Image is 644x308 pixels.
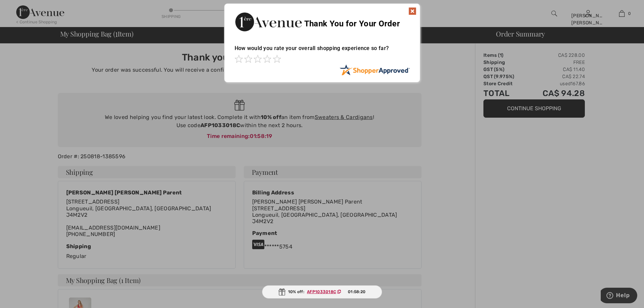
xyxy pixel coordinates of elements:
ins: AFP1033018C [307,289,336,294]
img: Gift.svg [279,288,285,295]
span: 01:58:20 [348,289,365,295]
span: Thank You for Your Order [304,19,400,28]
div: 10% off: [262,285,382,299]
img: x [408,7,416,15]
span: Help [15,5,29,11]
div: How would you rate your overall shopping experience so far? [235,38,410,64]
img: Thank You for Your Order [235,10,302,33]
